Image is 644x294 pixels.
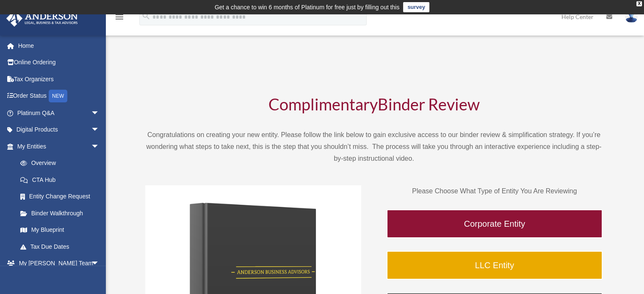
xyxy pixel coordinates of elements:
[114,15,124,22] a: menu
[378,94,480,114] span: Binder Review
[49,90,67,102] div: NEW
[12,222,112,239] a: My Blueprint
[91,104,108,122] span: arrow_drop_down
[6,71,112,88] a: Tax Organizers
[12,205,108,222] a: Binder Walkthrough
[4,10,80,27] img: Anderson Advisors Platinum Portal
[625,11,638,23] img: User Pic
[91,138,108,155] span: arrow_drop_down
[387,185,603,197] p: Please Choose What Type of Entity You Are Reviewing
[6,138,112,155] a: My Entitiesarrow_drop_down
[145,129,603,165] p: Congratulations on creating your new entity. Please follow the link below to gain exclusive acces...
[6,255,112,272] a: My [PERSON_NAME] Teamarrow_drop_down
[6,121,112,138] a: Digital Productsarrow_drop_down
[387,209,603,238] a: Corporate Entity
[91,255,108,272] span: arrow_drop_down
[12,238,112,255] a: Tax Due Dates
[636,1,642,6] div: close
[6,54,112,71] a: Online Ordering
[6,104,112,121] a: Platinum Q&Aarrow_drop_down
[215,2,400,12] div: Get a chance to win 6 months of Platinum for free just by filling out this
[6,37,112,54] a: Home
[12,188,112,205] a: Entity Change Request
[141,11,151,21] i: search
[6,88,112,105] a: Order StatusNEW
[403,2,429,12] a: survey
[91,121,108,139] span: arrow_drop_down
[387,251,603,280] a: LLC Entity
[268,94,378,114] span: Complimentary
[114,12,124,22] i: menu
[12,171,112,188] a: CTA Hub
[12,155,112,172] a: Overview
